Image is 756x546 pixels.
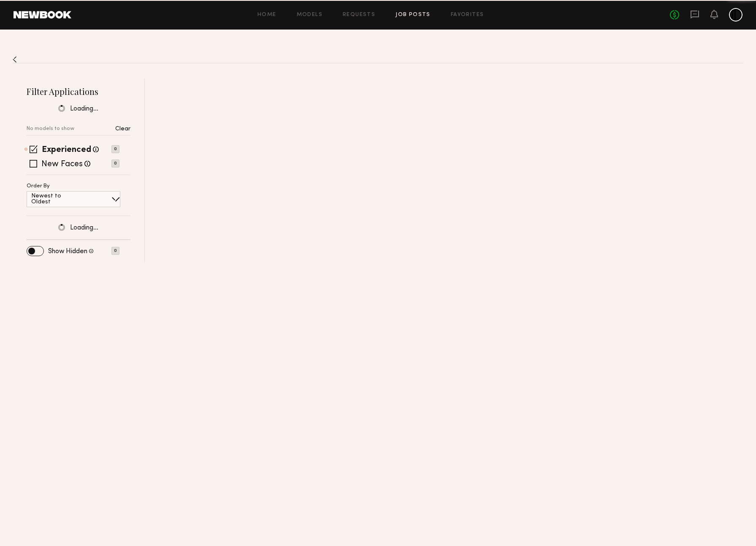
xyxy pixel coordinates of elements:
[111,145,119,153] p: 0
[41,160,83,169] label: New Faces
[115,126,130,132] p: Clear
[396,12,431,18] a: Job Posts
[297,12,322,18] a: Models
[111,247,119,255] p: 0
[42,146,91,154] label: Experienced
[70,224,98,232] span: Loading…
[13,56,17,63] img: Back to previous page
[27,126,74,132] p: No models to show
[27,184,50,189] p: Order By
[31,193,81,205] p: Newest to Oldest
[343,12,375,18] a: Requests
[451,12,484,18] a: Favorites
[27,86,130,97] h2: Filter Applications
[70,105,98,113] span: Loading…
[111,159,119,168] p: 0
[48,248,87,255] label: Show Hidden
[257,12,276,18] a: Home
